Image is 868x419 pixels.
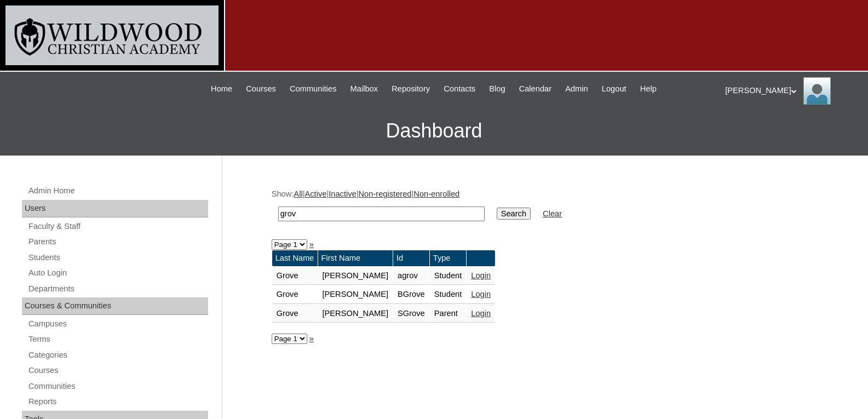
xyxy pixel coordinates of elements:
a: Non-enrolled [413,190,459,198]
td: Type [430,250,467,266]
a: Clear [543,209,562,218]
a: Help [635,83,662,95]
span: Communities [290,83,337,95]
a: Reports [27,395,208,409]
td: [PERSON_NAME] [318,305,393,323]
span: Blog [489,83,505,95]
td: Grove [272,267,318,285]
img: Jill Isaac [803,77,831,105]
a: Mailbox [345,83,384,95]
td: Student [430,267,467,285]
span: Admin [565,83,588,95]
a: Logout [596,83,632,95]
div: [PERSON_NAME] [725,77,857,105]
a: Active [304,190,326,198]
a: Faculty & Staff [27,220,208,233]
a: Categories [27,348,208,362]
a: » [309,334,314,343]
td: First Name [318,250,393,266]
td: Id [393,250,429,266]
a: Inactive [329,190,357,198]
span: Calendar [519,83,551,95]
h3: Dashboard [5,106,863,156]
a: Repository [386,83,435,95]
span: Help [640,83,657,95]
a: Login [471,309,491,318]
a: Courses [27,364,208,377]
div: Users [22,200,208,217]
span: Contacts [444,83,475,95]
a: Calendar [514,83,557,95]
a: Auto Login [27,266,208,280]
td: [PERSON_NAME] [318,267,393,285]
span: Mailbox [350,83,378,95]
a: All [294,190,302,198]
a: Terms [27,332,208,346]
a: Communities [284,83,342,95]
a: Login [471,290,491,299]
td: Student [430,285,467,304]
td: agrov [393,267,429,285]
a: Departments [27,282,208,296]
td: BGrove [393,285,429,304]
a: Parents [27,235,208,249]
td: Grove [272,305,318,323]
input: Search [278,206,485,221]
td: SGrove [393,305,429,323]
a: Non-registered [359,190,412,198]
img: logo-white.png [5,5,219,65]
span: Repository [392,83,430,95]
span: Courses [246,83,276,95]
a: Courses [240,83,281,95]
span: Logout [602,83,626,95]
a: Home [205,83,238,95]
a: » [309,240,314,249]
a: Communities [27,380,208,393]
input: Search [497,208,531,220]
a: Blog [484,83,510,95]
a: Login [471,271,491,280]
a: Admin Home [27,184,208,198]
span: Home [211,83,232,95]
div: Courses & Communities [22,297,208,315]
td: Grove [272,285,318,304]
td: Last Name [272,250,318,266]
div: Show: | | | | [272,188,814,227]
a: Students [27,251,208,265]
a: Admin [560,83,594,95]
a: Contacts [438,83,481,95]
a: Campuses [27,317,208,331]
td: [PERSON_NAME] [318,285,393,304]
td: Parent [430,305,467,323]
